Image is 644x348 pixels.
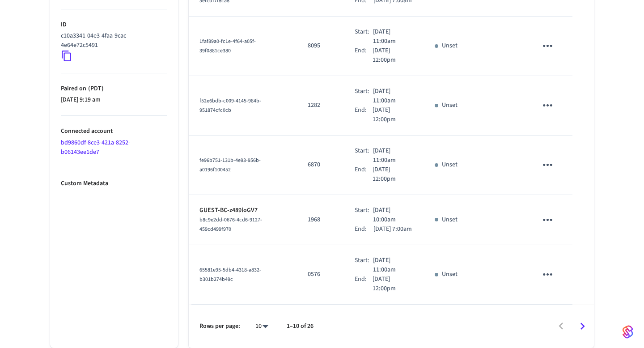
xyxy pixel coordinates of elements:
[373,46,413,65] p: [DATE] 12:00pm
[251,320,272,333] div: 10
[355,225,373,234] div: End:
[308,101,333,110] p: 1282
[61,179,167,188] p: Custom Metadata
[61,138,130,157] a: bd9860df-8ce3-421a-8252-b06143ee1de7
[199,216,262,233] span: b8c9e2dd-0676-4cd6-9127-459cd499f970
[442,160,458,170] p: Unset
[572,316,593,337] button: Go to next page
[308,160,333,170] p: 6870
[61,20,167,30] p: ID
[373,225,412,234] p: [DATE] 7:00am
[442,270,458,279] p: Unset
[355,27,373,46] div: Start:
[373,275,413,293] p: [DATE] 12:00pm
[61,95,167,105] p: [DATE] 9:19 am
[373,146,413,165] p: [DATE] 11:00am
[373,106,413,124] p: [DATE] 12:00pm
[86,84,104,93] span: ( PDT )
[199,97,261,114] span: f52e6bdb-c009-4145-984b-951874cfc0cb
[442,101,458,110] p: Unset
[355,206,373,225] div: Start:
[355,256,373,275] div: Start:
[61,31,164,50] p: c10a3341-04e3-4faa-9cac-4e64e72c5491
[373,87,413,106] p: [DATE] 11:00am
[355,46,373,65] div: End:
[373,256,413,275] p: [DATE] 11:00am
[308,270,333,279] p: 0576
[308,41,333,51] p: 8095
[442,215,458,225] p: Unset
[61,84,167,93] p: Paired on
[61,127,167,136] p: Connected account
[373,165,413,184] p: [DATE] 12:00pm
[623,325,633,339] img: SeamLogoGradient.69752ec5.svg
[355,87,373,106] div: Start:
[199,38,256,55] span: 1faf89a0-fc1e-4f64-a05f-39f0881ce380
[199,322,240,331] p: Rows per page:
[287,322,314,331] p: 1–10 of 26
[355,106,373,124] div: End:
[355,146,373,165] div: Start:
[442,41,458,51] p: Unset
[373,27,413,46] p: [DATE] 11:00am
[199,157,261,174] span: fe96b751-131b-4e93-956b-a0196f100452
[355,275,373,293] div: End:
[373,206,413,225] p: [DATE] 10:00am
[199,266,261,283] span: 65581e95-5db4-4318-a832-b301b274b49c
[199,206,286,215] p: GUEST-BC-z489loGV7
[355,165,373,184] div: End:
[308,215,333,225] p: 1968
